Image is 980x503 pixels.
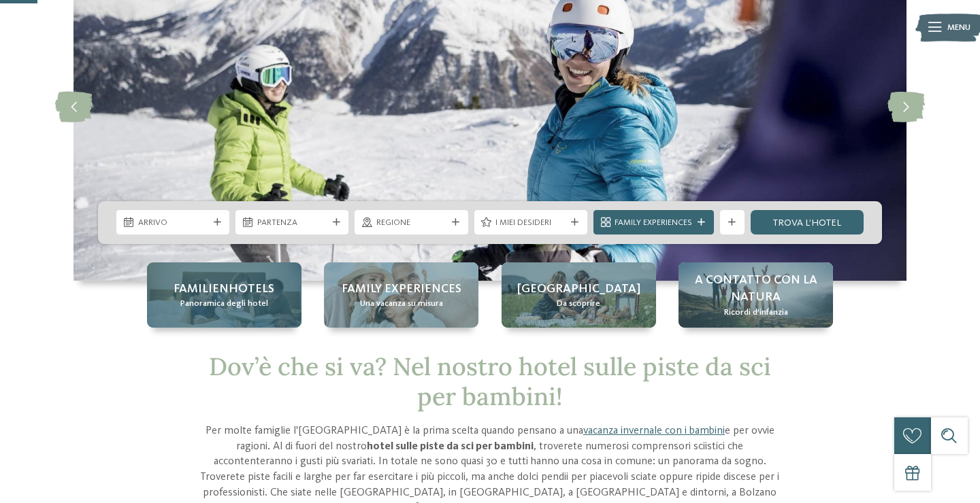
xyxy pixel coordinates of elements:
span: A contatto con la natura [691,272,821,306]
a: trova l’hotel [751,210,864,235]
span: Regione [376,217,446,229]
span: Da scoprire [557,298,600,310]
a: Hotel sulle piste da sci per bambini: divertimento senza confini Familienhotels Panoramica degli ... [147,262,301,328]
span: Family experiences [342,281,461,298]
a: Hotel sulle piste da sci per bambini: divertimento senza confini A contatto con la natura Ricordi... [679,262,833,328]
span: Dov’è che si va? Nel nostro hotel sulle piste da sci per bambini! [209,351,771,411]
span: Arrivo [138,217,208,229]
span: Una vacanza su misura [360,298,443,310]
span: [GEOGRAPHIC_DATA] [517,281,640,298]
span: Familienhotels [174,281,274,298]
span: Panoramica degli hotel [180,298,268,310]
span: Family Experiences [615,217,692,229]
span: I miei desideri [495,217,566,229]
span: Partenza [257,217,327,229]
span: Ricordi d’infanzia [724,307,788,319]
a: Hotel sulle piste da sci per bambini: divertimento senza confini Family experiences Una vacanza s... [324,262,478,328]
a: Hotel sulle piste da sci per bambini: divertimento senza confini [GEOGRAPHIC_DATA] Da scoprire [502,262,656,328]
a: vacanza invernale con i bambini [583,426,725,436]
strong: hotel sulle piste da sci per bambini [367,441,534,452]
